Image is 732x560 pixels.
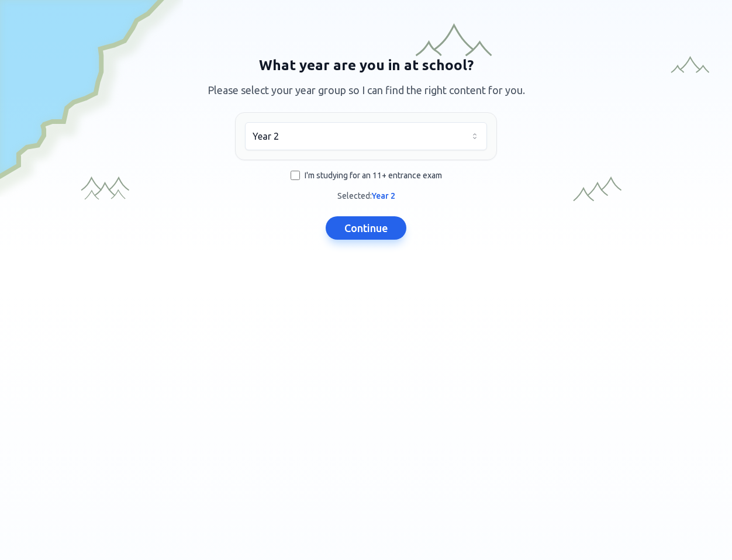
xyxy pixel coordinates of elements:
[326,216,406,240] button: Continue
[141,82,591,98] p: Please select your year group so I can find the right content for you.
[372,191,395,201] span: Year 2
[337,191,395,201] span: Selected:
[291,171,300,180] input: I'm studying for an 11+ entrance exam
[141,56,591,75] h2: What year are you in at school?
[305,170,442,181] span: I'm studying for an 11+ entrance exam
